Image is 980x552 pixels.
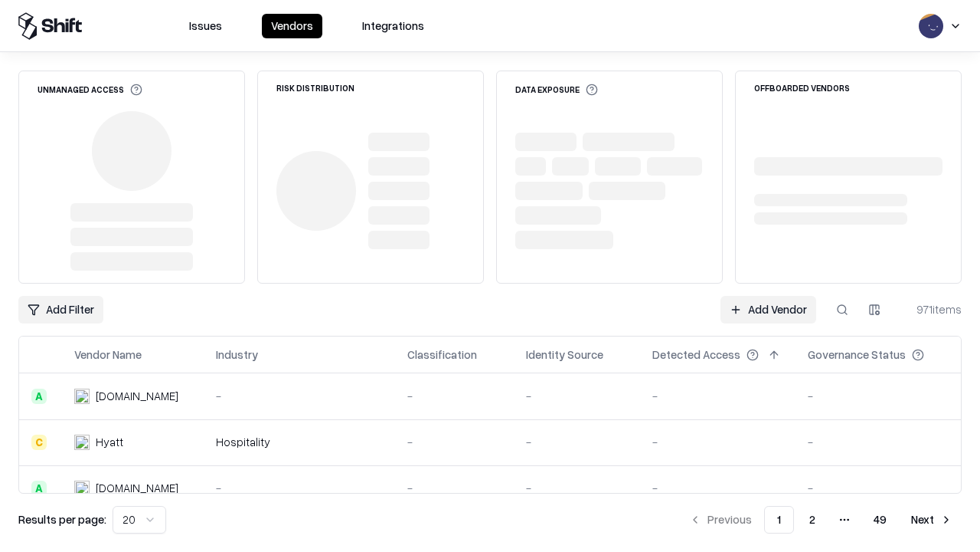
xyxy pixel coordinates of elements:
button: Vendors [262,14,322,38]
div: - [216,480,383,496]
div: - [808,434,949,450]
div: [DOMAIN_NAME] [96,480,178,496]
button: 2 [797,506,828,534]
div: - [808,480,949,496]
div: - [216,388,383,404]
div: - [652,388,783,404]
button: Next [902,506,962,534]
button: 49 [861,506,899,534]
div: Detected Access [652,347,740,363]
div: - [407,480,501,496]
div: Classification [407,347,477,363]
button: Add Filter [18,296,103,324]
div: Offboarded Vendors [754,84,850,92]
button: Issues [180,14,231,38]
div: Hyatt [96,434,123,450]
div: Risk Distribution [276,84,354,92]
div: A [31,481,47,496]
img: Hyatt [74,435,90,450]
div: - [526,480,628,496]
div: Hospitality [216,434,383,450]
div: - [652,434,783,450]
div: - [808,388,949,404]
button: 1 [764,506,794,534]
div: A [31,389,47,404]
div: - [652,480,783,496]
div: 971 items [900,301,962,317]
div: - [526,434,628,450]
nav: pagination [680,506,962,534]
div: Vendor Name [74,347,142,363]
div: Governance Status [808,347,906,363]
div: C [31,435,47,450]
div: Unmanaged Access [38,84,142,96]
div: Data Exposure [515,84,598,96]
button: Integrations [353,14,433,38]
img: intrado.com [74,389,90,404]
a: Add Vendor [720,296,816,324]
div: [DOMAIN_NAME] [96,388,178,404]
div: Industry [216,347,258,363]
div: - [407,388,501,404]
div: - [526,388,628,404]
p: Results per page: [18,511,106,527]
div: - [407,434,501,450]
img: primesec.co.il [74,481,90,496]
div: Identity Source [526,347,603,363]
